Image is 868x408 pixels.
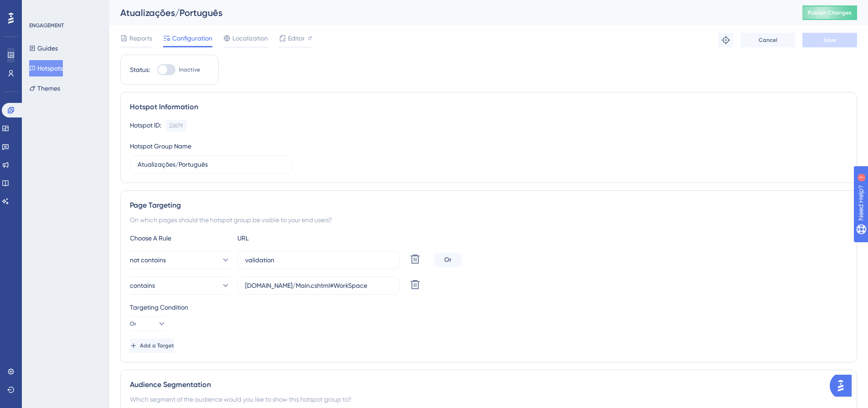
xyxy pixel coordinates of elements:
[245,255,392,265] input: yourwebsite.com/path
[29,40,58,56] button: Guides
[802,5,857,20] button: Publish Changes
[808,9,852,16] span: Publish Changes
[29,60,63,76] button: Hotspots
[802,33,857,47] button: Save
[130,379,847,390] div: Audience Segmentation
[29,80,60,97] button: Themes
[130,120,161,132] div: Hotspot ID:
[130,316,166,331] button: Or
[740,33,795,47] button: Cancel
[130,394,847,405] div: Which segment of the audience would you like to show this hotspot group to?
[130,320,136,327] span: Or
[130,64,150,75] div: Status:
[138,159,284,169] input: Type your Hotspot Group Name here
[130,280,155,291] span: contains
[130,251,230,269] button: not contains
[29,22,64,29] div: ENGAGEMENT
[130,302,847,313] div: Targeting Condition
[120,6,780,19] div: Atualizações/Português
[823,36,836,44] span: Save
[130,276,230,295] button: contains
[172,33,212,44] span: Configuration
[179,66,200,73] span: Inactive
[759,36,777,44] span: Cancel
[288,33,305,44] span: Editor
[130,141,191,152] div: Hotspot Group Name
[130,255,166,265] span: not contains
[830,372,857,399] iframe: UserGuiding AI Assistant Launcher
[245,280,392,291] input: yourwebsite.com/path
[21,2,57,13] span: Need Help?
[130,214,847,225] div: On which pages should the hotspot group be visible to your end users?
[130,338,174,353] button: Add a Target
[232,33,268,44] span: Localization
[130,102,847,112] div: Hotspot Information
[129,33,152,44] span: Reports
[169,122,183,129] div: 22679
[63,5,66,12] div: 1
[130,200,847,211] div: Page Targeting
[237,233,338,244] div: URL
[434,253,462,267] div: Or
[130,233,230,244] div: Choose A Rule
[140,342,174,349] span: Add a Target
